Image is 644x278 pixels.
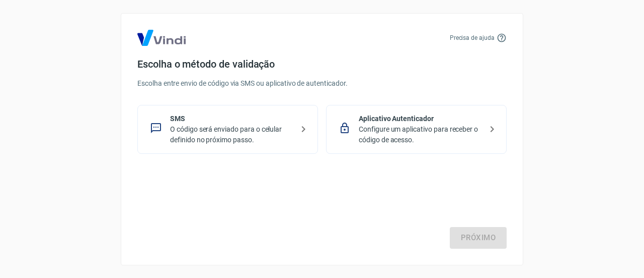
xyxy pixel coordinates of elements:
[137,58,507,70] h4: Escolha o método de validação
[450,33,495,42] p: Precisa de ajuda
[170,114,293,124] p: SMS
[137,78,507,89] p: Escolha entre envio de código via SMS ou aplicativo de autenticador.
[137,30,186,46] img: Logo Vind
[170,124,293,145] p: O código será enviado para o celular definido no próximo passo.
[359,114,482,124] p: Aplicativo Autenticador
[359,124,482,145] p: Configure um aplicativo para receber o código de acesso.
[326,105,507,154] div: Aplicativo AutenticadorConfigure um aplicativo para receber o código de acesso.
[137,105,318,154] div: SMSO código será enviado para o celular definido no próximo passo.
